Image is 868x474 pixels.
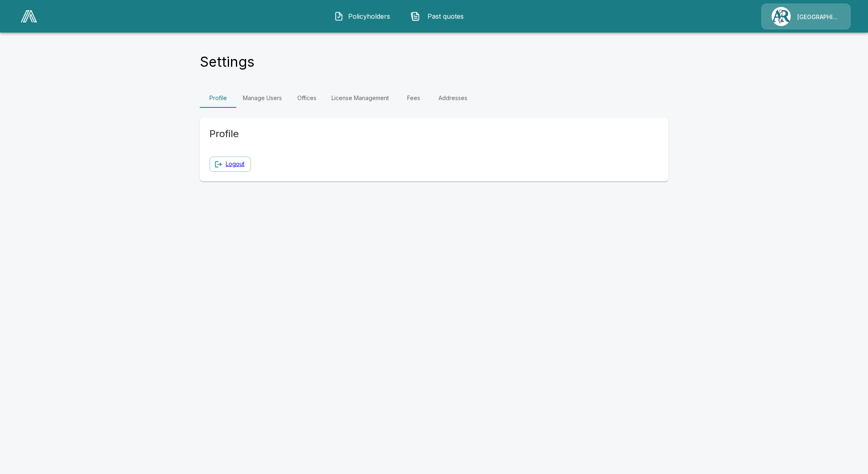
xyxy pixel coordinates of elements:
[209,157,251,172] button: Logout
[200,88,236,108] a: Profile
[772,7,791,26] img: Agency Icon
[328,6,398,27] button: Policyholders IconPolicyholders
[226,159,244,169] a: Logout
[200,53,255,70] h4: Settings
[236,88,288,108] a: Manage Users
[200,88,668,108] div: Settings Tabs
[761,4,851,29] a: Agency Icon[GEOGRAPHIC_DATA]/[PERSON_NAME]
[404,6,474,27] button: Past quotes IconPast quotes
[410,11,420,21] img: Past quotes Icon
[21,10,37,22] img: AA Logo
[334,11,344,21] img: Policyholders Icon
[797,13,840,21] p: [GEOGRAPHIC_DATA]/[PERSON_NAME]
[209,127,393,140] h5: Profile
[423,11,468,21] span: Past quotes
[325,88,395,108] a: License Management
[432,88,474,108] a: Addresses
[288,88,325,108] a: Offices
[395,88,432,108] a: Fees
[347,11,392,21] span: Policyholders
